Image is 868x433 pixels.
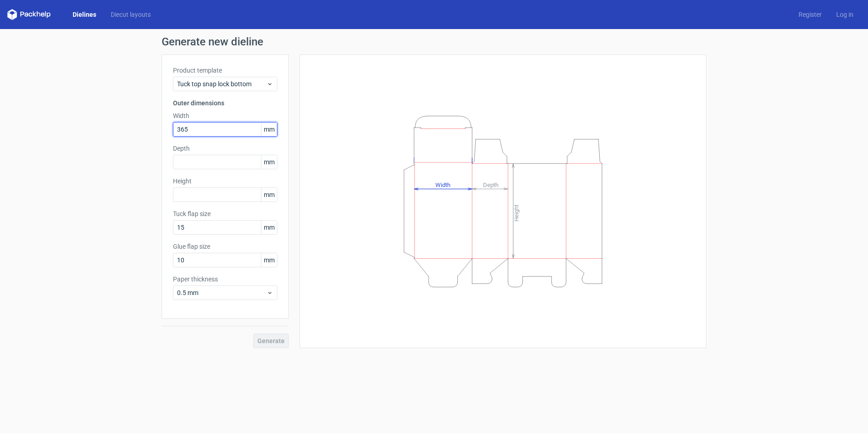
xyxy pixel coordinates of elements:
a: Register [791,10,829,19]
h1: Generate new dieline [162,36,706,47]
label: Tuck flap size [173,209,277,218]
a: Diecut layouts [104,10,158,19]
span: Tuck top snap lock bottom [177,79,266,89]
label: Paper thickness [173,275,277,284]
h3: Outer dimensions [173,98,277,108]
label: Glue flap size [173,242,277,251]
label: Height [173,177,277,186]
tspan: Height [513,204,520,221]
tspan: Width [435,181,450,188]
span: mm [261,155,277,169]
a: Dielines [65,10,104,19]
a: Log in [829,10,861,19]
label: Width [173,111,277,120]
label: Depth [173,144,277,153]
span: mm [261,221,277,234]
span: mm [261,188,277,202]
label: Product template [173,66,277,75]
span: mm [261,123,277,136]
span: 0.5 mm [177,288,266,297]
span: mm [261,253,277,267]
tspan: Depth [483,181,498,188]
